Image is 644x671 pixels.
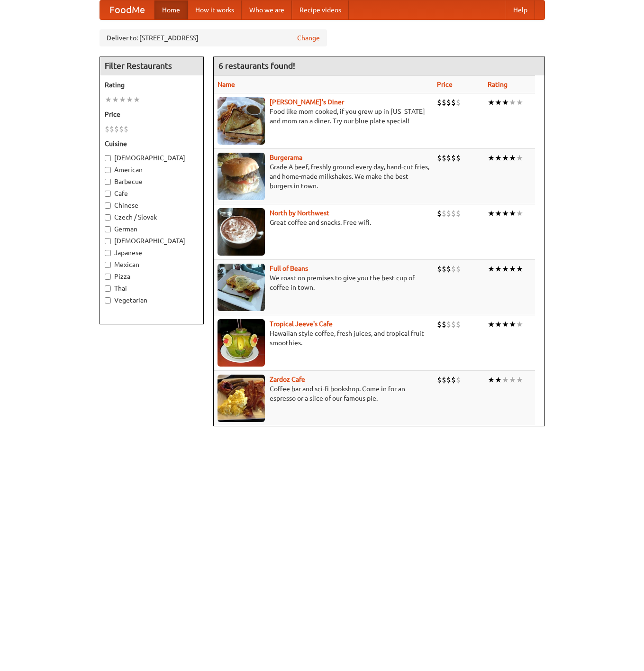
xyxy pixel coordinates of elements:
[509,264,516,274] li: ★
[502,319,509,330] li: ★
[105,202,111,209] input: Chinese
[105,295,199,305] label: Vegetarian
[126,94,133,105] li: ★
[105,165,199,175] label: American
[446,319,451,330] li: $
[218,375,265,422] img: zardoz.jpg
[495,153,502,163] li: ★
[218,264,265,311] img: beans.jpg
[218,384,429,403] p: Coffee bar and sci-fi bookshop. Come in for an espresso or a slice of our famous pie.
[488,208,495,219] li: ★
[270,320,333,328] b: Tropical Jeeve's Cafe
[437,81,453,88] a: Price
[270,376,305,383] b: Zardoz Cafe
[488,264,495,274] li: ★
[100,29,327,46] div: Deliver to: [STREET_ADDRESS]
[100,56,203,75] h4: Filter Restaurants
[446,208,451,219] li: $
[270,98,344,106] b: [PERSON_NAME]'s Diner
[451,97,456,108] li: $
[437,264,442,274] li: $
[105,262,111,268] input: Mexican
[105,124,109,134] li: $
[188,0,242,19] a: How it works
[270,154,302,161] a: Burgerama
[456,97,461,108] li: $
[516,319,523,330] li: ★
[218,107,429,126] p: Food like mom cooked, if you grew up in [US_STATE] and mom ran a diner. Try our blue plate special!
[112,94,119,105] li: ★
[218,153,265,200] img: burgerama.jpg
[105,189,199,198] label: Cafe
[218,319,265,367] img: jeeves.jpg
[105,272,199,281] label: Pizza
[105,224,199,234] label: German
[509,97,516,108] li: ★
[218,329,429,348] p: Hawaiian style coffee, fresh juices, and tropical fruit smoothies.
[218,208,265,256] img: north.jpg
[516,153,523,163] li: ★
[105,250,111,256] input: Japanese
[488,153,495,163] li: ★
[456,319,461,330] li: $
[509,153,516,163] li: ★
[270,265,308,272] a: Full of Beans
[105,139,199,148] h5: Cuisine
[100,0,154,19] a: FoodMe
[437,319,442,330] li: $
[502,97,509,108] li: ★
[105,284,199,293] label: Thai
[119,94,126,105] li: ★
[242,0,292,19] a: Who we are
[105,167,111,173] input: American
[218,61,295,70] ng-pluralize: 6 restaurants found!
[446,375,451,385] li: $
[218,162,429,191] p: Grade A beef, freshly ground every day, hand-cut fries, and home-made milkshakes. We make the bes...
[442,208,446,219] li: $
[292,0,349,19] a: Recipe videos
[516,208,523,219] li: ★
[442,375,446,385] li: $
[446,97,451,108] li: $
[437,375,442,385] li: $
[502,264,509,274] li: ★
[451,264,456,274] li: $
[488,81,508,88] a: Rating
[451,319,456,330] li: $
[124,124,128,134] li: $
[456,153,461,163] li: $
[502,153,509,163] li: ★
[105,212,199,222] label: Czech / Slovak
[105,80,199,90] h5: Rating
[105,155,111,161] input: [DEMOGRAPHIC_DATA]
[451,153,456,163] li: $
[516,375,523,385] li: ★
[105,110,199,119] h5: Price
[456,264,461,274] li: $
[133,94,140,105] li: ★
[437,97,442,108] li: $
[105,297,111,303] input: Vegetarian
[114,124,119,134] li: $
[488,97,495,108] li: ★
[218,81,235,88] a: Name
[495,97,502,108] li: ★
[516,97,523,108] li: ★
[105,191,111,197] input: Cafe
[509,208,516,219] li: ★
[270,209,329,217] b: North by Northwest
[105,274,111,280] input: Pizza
[105,248,199,257] label: Japanese
[495,264,502,274] li: ★
[105,153,199,163] label: [DEMOGRAPHIC_DATA]
[297,33,320,43] a: Change
[105,260,199,269] label: Mexican
[437,153,442,163] li: $
[451,375,456,385] li: $
[442,319,446,330] li: $
[105,214,111,221] input: Czech / Slovak
[109,124,114,134] li: $
[495,319,502,330] li: ★
[509,375,516,385] li: ★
